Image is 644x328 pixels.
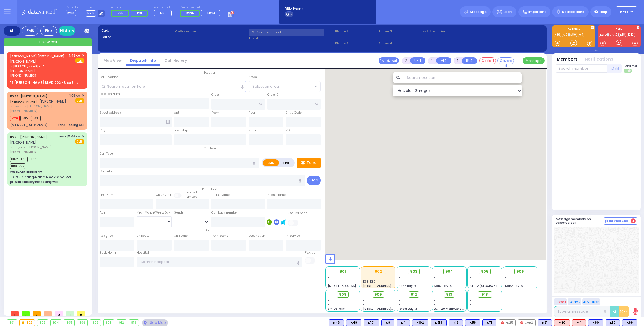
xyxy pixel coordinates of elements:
[55,311,63,316] span: 0
[399,284,416,288] span: Sanz Bay-6
[267,193,286,197] label: P Last Name
[100,152,113,156] label: Call Type
[572,319,586,326] div: M4
[180,6,222,9] label: Fire units on call
[174,210,185,215] label: Gender
[335,41,376,46] span: Phone 2
[211,234,228,238] label: From Scene
[101,35,173,39] label: Caller:
[249,29,324,36] input: Search a contact
[562,9,584,14] span: Notifications
[622,319,637,326] div: BLS
[90,320,101,326] div: 908
[470,275,471,280] span: -
[57,134,80,139] span: [DATE] 11:46 PM
[340,269,346,274] span: 901
[286,128,290,133] label: ZIP
[10,104,68,109] span: ר' שלמה - ר' [PERSON_NAME]
[399,275,400,280] span: -
[434,284,452,288] span: Sanz Bay-4
[381,319,394,326] div: BLS
[538,319,552,326] div: BLS
[378,41,420,46] span: Phone 4
[101,28,173,33] label: Cad:
[160,11,167,15] span: M20
[582,298,600,305] button: ALS-Rush
[397,319,410,326] div: K4
[77,311,85,316] span: 0
[504,9,512,14] span: Alert
[482,319,496,326] div: BLS
[99,58,126,63] a: Map View
[606,319,620,326] div: K10
[37,320,48,326] div: 903
[431,319,447,326] div: K519
[538,319,552,326] div: K31
[600,9,607,14] span: Help
[434,298,436,303] span: -
[186,11,194,15] span: FD25
[285,6,303,11] span: BRIA Phone
[379,57,399,64] button: Transfer call
[249,128,256,133] label: State
[249,111,255,115] label: Floor
[66,6,79,9] label: Dispatcher
[557,56,578,63] button: Members
[160,58,191,63] a: Call History
[279,159,294,166] label: Fire
[40,99,66,104] span: [PERSON_NAME]
[627,33,635,37] a: 1212
[470,9,487,15] span: Message
[10,170,42,175] div: 129 SHORTLINE DEPOT
[464,10,468,14] img: message.svg
[10,59,37,64] span: [PERSON_NAME]
[609,219,630,223] span: Internal Chat
[329,319,344,326] div: BLS
[399,307,417,311] span: Forest Bay-3
[137,210,172,215] div: Year/Month/Week/Day
[86,6,105,9] label: Lines
[328,275,329,280] span: -
[40,26,57,36] div: Fire
[605,220,608,223] img: comment-alt.png
[286,234,300,238] label: In Service
[328,298,329,303] span: -
[346,319,361,326] div: BLS
[346,319,361,326] div: K49
[117,320,126,326] div: 912
[410,269,417,274] span: 903
[199,187,221,191] span: Patient info
[619,33,626,37] a: K18
[175,29,247,34] label: Caller name
[449,319,463,326] div: BLS
[174,128,188,133] label: Township
[505,284,523,288] span: Sanz Bay-5
[59,26,75,36] a: History
[364,319,379,326] div: K101
[10,116,20,121] span: M20
[434,280,436,284] span: -
[520,321,523,324] img: red-radio-icon.svg
[470,303,500,307] div: -
[339,292,346,297] span: 908
[20,116,30,121] span: K35
[211,210,238,215] label: Call back number
[22,8,59,15] img: Logo
[562,33,569,37] a: K10
[104,320,114,326] div: 909
[154,6,174,9] label: Medic on call
[518,319,536,326] div: CAR2
[211,93,221,97] label: Cross 1
[554,319,570,326] div: ALS
[328,280,329,284] span: -
[445,269,453,274] span: 904
[129,320,139,326] div: 913
[361,258,381,265] span: K68, K89
[328,284,380,288] span: [STREET_ADDRESS][PERSON_NAME]
[497,57,514,64] button: Covered
[470,307,500,311] div: -
[4,26,20,36] div: All
[599,33,608,37] a: KJFD
[307,176,321,185] button: Send
[470,298,500,303] div: -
